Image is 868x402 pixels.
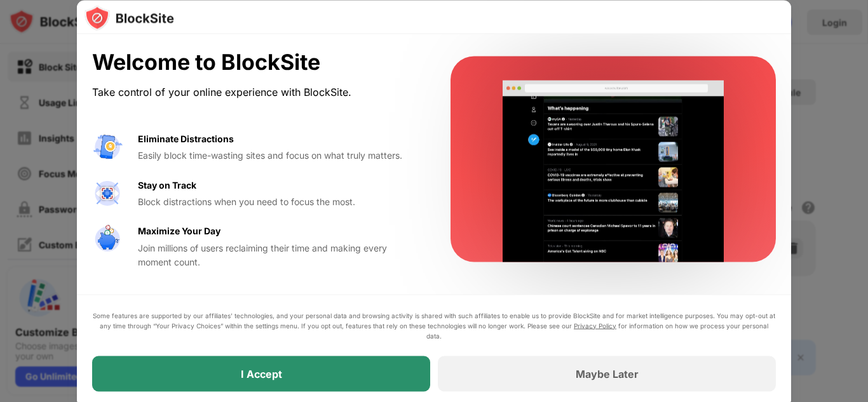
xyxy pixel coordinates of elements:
img: value-focus.svg [92,178,123,208]
div: Join millions of users reclaiming their time and making every moment count. [138,241,420,269]
div: Welcome to BlockSite [92,50,420,76]
div: I Accept [241,367,282,380]
img: value-avoid-distractions.svg [92,131,123,162]
div: Eliminate Distractions [138,131,234,145]
img: value-safe-time.svg [92,224,123,255]
a: Privacy Policy [574,321,616,329]
div: Stay on Track [138,178,196,192]
img: logo-blocksite.svg [85,5,174,30]
div: Block distractions when you need to focus the most. [138,194,420,208]
div: Maybe Later [576,367,639,380]
div: Maximize Your Day [138,224,220,238]
div: Easily block time-wasting sites and focus on what truly matters. [138,149,420,163]
div: Take control of your online experience with BlockSite. [92,83,420,101]
div: Some features are supported by our affiliates’ technologies, and your personal data and browsing ... [92,310,776,340]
